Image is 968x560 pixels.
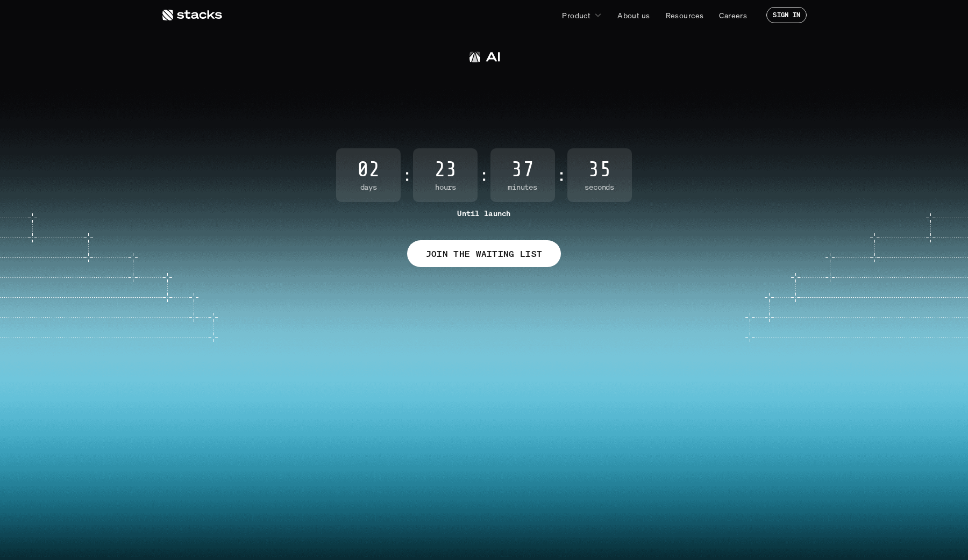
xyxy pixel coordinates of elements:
[336,183,401,192] span: Days
[538,130,576,178] span: A
[426,246,543,262] p: JOIN THE WAITING LIST
[611,5,656,25] a: About us
[389,130,417,178] span: u
[490,183,555,192] span: Minutes
[503,130,529,178] span: g
[474,130,503,178] span: n
[659,5,710,25] a: Resources
[490,159,555,181] span: 37
[462,130,474,178] span: i
[627,130,656,178] span: n
[617,10,650,21] p: About us
[567,183,632,192] span: Seconds
[413,159,478,181] span: 23
[656,130,671,178] span: t
[417,130,446,178] span: n
[602,130,627,178] span: e
[719,10,747,21] p: Careers
[766,7,807,23] a: SIGN IN
[413,183,478,192] span: Hours
[567,159,632,181] span: 35
[336,159,401,181] span: 02
[713,5,753,25] a: Careers
[337,130,361,178] span: c
[576,130,602,178] span: g
[313,130,337,178] span: c
[671,130,693,178] span: s
[446,130,462,178] span: t
[275,130,313,178] span: A
[361,130,389,178] span: o
[562,10,590,21] p: Product
[773,11,800,19] p: SIGN IN
[666,10,704,21] p: Resources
